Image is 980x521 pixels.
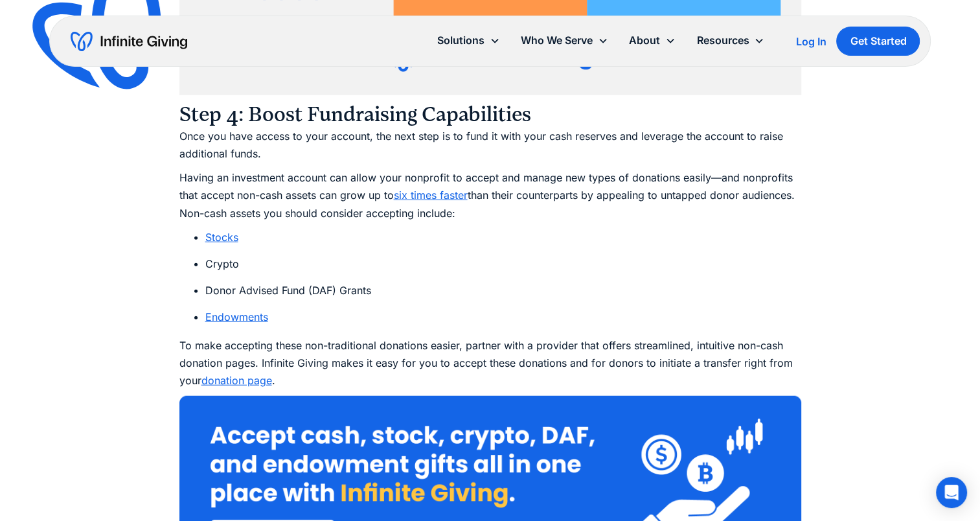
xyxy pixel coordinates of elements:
[179,102,801,128] h3: Step 4: Boost Fundraising Capabilities
[205,282,801,299] li: Donor Advised Fund (DAF) Grants
[521,32,593,49] div: Who We Serve
[696,32,749,49] div: Resources
[795,34,826,49] a: Log In
[510,27,619,54] div: Who We Serve
[936,477,967,508] div: Open Intercom Messenger
[629,32,660,49] div: About
[427,27,510,54] div: Solutions
[619,27,686,54] div: About
[201,374,272,387] a: donation page
[71,31,187,52] a: home
[437,32,484,49] div: Solutions
[179,128,801,163] p: Once you have access to your account, the next step is to fund it with your cash reserves and lev...
[205,310,268,323] a: Endowments
[686,27,775,54] div: Resources
[179,337,801,390] p: To make accepting these non-traditional donations easier, partner with a provider that offers str...
[205,255,801,273] li: Crypto
[179,169,801,222] p: Having an investment account can allow your nonprofit to accept and manage new types of donations...
[795,36,826,47] div: Log In
[836,27,920,56] a: Get Started
[205,231,238,244] a: Stocks
[394,189,468,202] a: six times faster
